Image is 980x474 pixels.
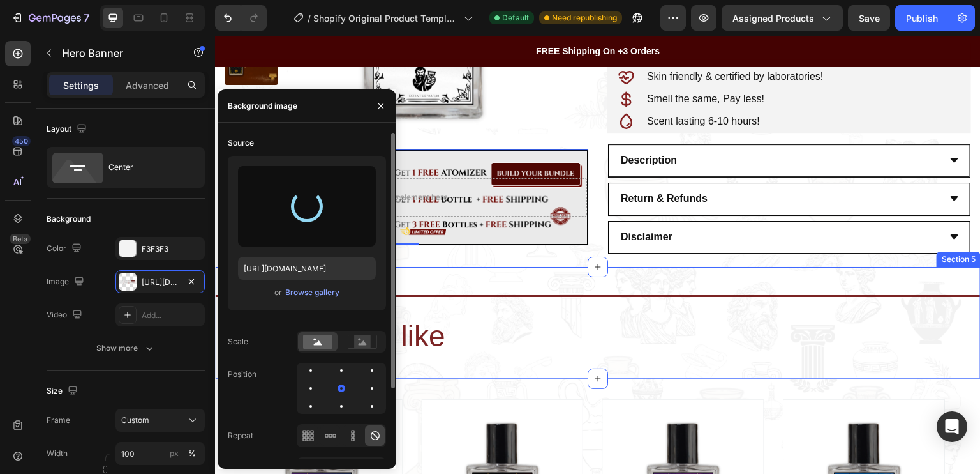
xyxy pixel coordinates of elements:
[228,369,256,380] div: Position
[142,310,202,321] div: Add...
[937,411,967,442] div: Open Intercom Messenger
[406,116,462,134] p: Description
[47,448,68,459] label: Width
[142,277,179,288] div: [URL][DOMAIN_NAME]
[108,153,186,182] div: Center
[115,442,205,465] input: px%
[274,285,282,300] span: or
[228,137,254,149] div: Source
[188,448,196,459] div: %
[238,257,376,280] input: https://example.com/image.jpg
[10,234,31,244] div: Beta
[228,336,248,348] div: Scale
[859,13,880,24] span: Save
[228,430,253,441] div: Repeat
[285,286,340,299] button: Browse gallery
[724,218,763,229] div: Section 5
[47,383,80,400] div: Size
[313,11,459,25] span: Shopify Original Product Template
[167,446,182,461] button: %
[47,337,205,360] button: Show more
[126,79,169,92] p: Advanced
[121,415,149,426] span: Custom
[12,136,31,146] div: 450
[848,5,890,31] button: Save
[47,121,89,138] div: Layout
[62,45,170,61] p: Hero Banner
[552,12,617,24] span: Need republishing
[228,100,297,112] div: Background image
[115,409,205,432] button: Custom
[308,11,311,25] span: /
[170,448,179,459] div: px
[722,5,843,31] button: Assigned Products
[432,54,609,73] p: Smell the same, Pay less!
[215,36,980,474] iframe: Design area
[47,307,85,324] div: Video
[96,342,156,355] div: Show more
[285,287,339,298] div: Browse gallery
[906,11,938,25] div: Publish
[406,154,493,172] p: Return & Refunds
[184,446,200,461] button: px
[215,5,267,31] div: Undo/Redo
[63,79,99,92] p: Settings
[732,11,814,25] span: Assigned Products
[895,5,949,31] button: Publish
[84,10,89,26] p: 7
[47,240,84,257] div: Color
[47,415,70,426] label: Frame
[432,77,609,95] p: Scent lasting 6-10 hours!
[142,243,202,255] div: F3F3F3
[47,213,91,225] div: Background
[406,192,457,211] p: Disclaimer
[5,5,95,31] button: 7
[502,12,529,24] span: Default
[47,273,87,291] div: Image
